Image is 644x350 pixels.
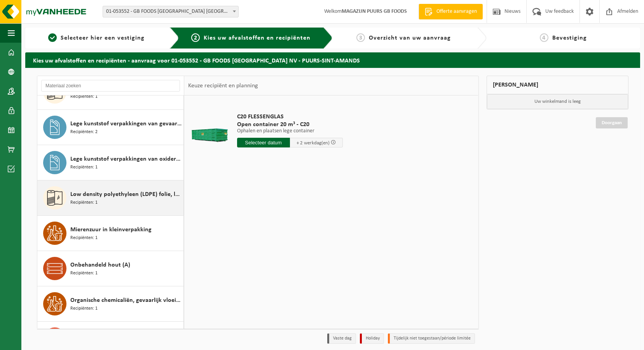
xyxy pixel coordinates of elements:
li: Holiday [360,333,384,344]
span: Recipiënten: 1 [70,270,98,277]
span: Organische chemicaliën, gevaarlijk vloeibaar in kleinverpakking [70,296,182,305]
span: 01-053552 - GB FOODS BELGIUM NV - PUURS-SINT-AMANDS [103,6,239,17]
button: Mierenzuur in kleinverpakking Recipiënten: 1 [37,216,184,251]
span: Open container 20 m³ - C20 [237,121,343,128]
span: 4 [540,33,548,42]
span: C20 FLESSENGLAS [237,113,343,121]
input: Materiaal zoeken [41,80,180,92]
span: Bevestiging [552,35,587,41]
p: Uw winkelmand is leeg [487,94,628,109]
span: 1 [48,33,57,42]
span: Kies uw afvalstoffen en recipiënten [204,35,311,41]
span: 3 [356,33,365,42]
span: Low density polyethyleen (LDPE) folie, los, naturel [70,190,182,199]
span: Recipiënten: 1 [70,93,98,100]
h2: Kies uw afvalstoffen en recipiënten - aanvraag voor 01-053552 - GB FOODS [GEOGRAPHIC_DATA] NV - P... [25,52,640,68]
span: 01-053552 - GB FOODS BELGIUM NV - PUURS-SINT-AMANDS [103,6,238,17]
span: Offerte aanvragen [435,8,479,16]
span: Recipiënten: 1 [70,199,98,206]
button: Organische chemicaliën, gevaarlijk vloeibaar in kleinverpakking Recipiënten: 1 [37,286,184,322]
div: Keuze recipiënt en planning [184,76,262,95]
span: + 2 werkdag(en) [297,140,330,146]
span: Lege kunststof verpakkingen van gevaarlijke stoffen [70,119,182,128]
span: Recipiënten: 1 [70,234,98,242]
button: Onbehandeld hout (A) Recipiënten: 1 [37,251,184,286]
span: Overzicht van uw aanvraag [369,35,451,41]
span: Lege kunststof verpakkingen van oxiderende stoffen [70,154,182,164]
div: [PERSON_NAME] [487,76,629,94]
li: Tijdelijk niet toegestaan/période limitée [388,333,475,344]
button: Low density polyethyleen (LDPE) folie, los, naturel Recipiënten: 1 [37,180,184,216]
strong: MAGAZIJN PUURS GB FOODS [342,9,407,14]
span: Onbehandeld hout (A) [70,260,130,270]
a: Offerte aanvragen [419,4,483,19]
button: Lege kunststof verpakkingen van oxiderende stoffen Recipiënten: 1 [37,145,184,180]
span: Recipiënten: 1 [70,164,98,171]
p: Ophalen en plaatsen lege container [237,128,343,134]
a: 1Selecteer hier een vestiging [29,33,164,43]
button: Lege kunststof verpakkingen van gevaarlijke stoffen Recipiënten: 2 [37,110,184,145]
span: Recipiënten: 1 [70,305,98,312]
span: Recipiënten: 2 [70,128,98,136]
span: Selecteer hier een vestiging [61,35,145,41]
input: Selecteer datum [237,138,290,147]
a: Doorgaan [596,117,628,128]
span: 2 [191,33,200,42]
span: Mierenzuur in kleinverpakking [70,225,152,234]
li: Vaste dag [327,333,356,344]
